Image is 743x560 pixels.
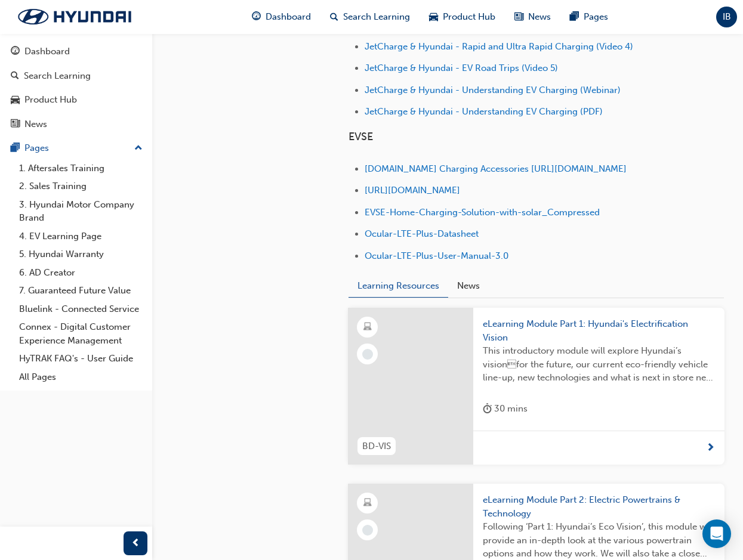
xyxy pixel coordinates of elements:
[429,10,438,24] span: car-icon
[365,106,603,117] a: JetCharge & Hyundai - Understanding EV Charging (PDF)
[14,349,147,368] a: HyTRAK FAQ's - User Guide
[6,4,143,29] img: Trak
[443,10,495,24] span: Product Hub
[343,10,410,24] span: Search Learning
[14,300,147,318] a: Bluelink - Connected Service
[348,308,724,465] a: BD-VISeLearning Module Part 1: Hyundai's Electrification VisionThis introductory module will expl...
[14,264,147,282] a: 6. AD Creator
[560,5,618,29] a: pages-iconPages
[14,159,147,178] a: 1. Aftersales Training
[483,344,715,385] span: This introductory module will explore Hyundai’s visionfor the future, our current eco-friendly v...
[134,141,143,156] span: up-icon
[365,228,479,239] a: Ocular-LTE-Plus-Datasheet
[365,250,508,261] a: Ocular-LTE-Plus-User-Manual-3.0
[5,41,147,63] a: Dashboard
[365,207,600,218] a: EVSE-Home-Charging-Solution-with-solar_Compressed
[11,95,20,106] span: car-icon
[362,349,373,360] span: learningRecordVerb_NONE-icon
[11,71,19,82] span: search-icon
[5,89,147,111] a: Product Hub
[5,137,147,159] button: Pages
[363,496,372,511] span: learningResourceType_ELEARNING-icon
[5,65,147,87] a: Search Learning
[362,440,391,453] span: BD-VIS
[11,119,20,130] span: news-icon
[723,10,731,24] span: IB
[320,5,420,29] a: search-iconSearch Learning
[365,63,558,73] a: JetCharge & Hyundai - EV Road Trips (Video 5)
[420,5,505,29] a: car-iconProduct Hub
[365,185,460,196] a: [URL][DOMAIN_NAME]
[365,163,627,174] a: [DOMAIN_NAME] Charging Accessories [URL][DOMAIN_NAME]
[483,401,492,416] span: duration-icon
[349,275,448,298] button: Learning Resources
[5,113,147,135] a: News
[330,10,338,24] span: search-icon
[24,117,47,131] div: News
[363,320,372,335] span: learningResourceType_ELEARNING-icon
[14,281,147,300] a: 7. Guaranteed Future Value
[14,196,147,227] a: 3. Hyundai Motor Company Brand
[24,69,91,83] div: Search Learning
[365,85,621,95] a: JetCharge & Hyundai - Understanding EV Charging (Webinar)
[131,536,140,551] span: prev-icon
[505,5,560,29] a: news-iconNews
[483,401,528,416] div: 30 mins
[11,143,20,154] span: pages-icon
[5,38,147,137] button: DashboardSearch LearningProduct HubNews
[242,5,320,29] a: guage-iconDashboard
[14,318,147,349] a: Connex - Digital Customer Experience Management
[483,317,715,344] span: eLearning Module Part 1: Hyundai's Electrification Vision
[14,177,147,196] a: 2. Sales Training
[14,245,147,264] a: 5. Hyundai Warranty
[24,45,70,58] div: Dashboard
[483,493,715,520] span: eLearning Module Part 2: Electric Powertrains & Technology
[24,93,77,107] div: Product Hub
[14,227,147,246] a: 4. EV Learning Page
[448,275,489,298] button: News
[365,41,633,52] a: JetCharge & Hyundai - Rapid and Ultra Rapid Charging (Video 4)
[349,130,373,143] span: EVSE
[570,10,579,24] span: pages-icon
[14,368,147,386] a: All Pages
[716,7,737,27] button: IB
[702,519,731,548] div: Open Intercom Messenger
[584,10,608,24] span: Pages
[266,10,311,24] span: Dashboard
[24,141,49,155] div: Pages
[362,525,373,536] span: learningRecordVerb_NONE-icon
[252,10,261,24] span: guage-icon
[11,47,20,57] span: guage-icon
[528,10,551,24] span: News
[706,443,715,454] span: next-icon
[514,10,523,24] span: news-icon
